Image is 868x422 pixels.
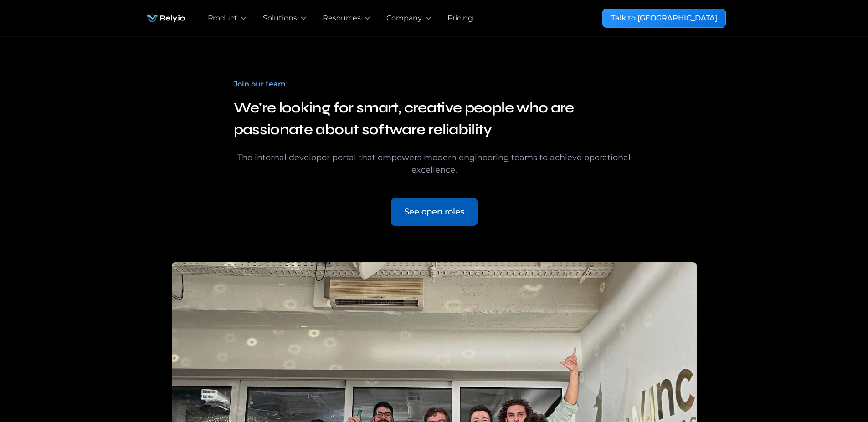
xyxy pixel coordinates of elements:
[143,9,190,27] a: home
[234,79,286,90] div: Join our team
[404,206,464,218] div: See open roles
[234,152,635,176] div: The internal developer portal that empowers modern engineering teams to achieve operational excel...
[602,9,726,28] a: Talk to [GEOGRAPHIC_DATA]
[234,97,635,141] h3: We're looking for smart, creative people who are passionate about software reliability
[808,362,855,409] iframe: Chatbot
[143,9,190,27] img: Rely.io logo
[208,13,237,24] div: Product
[386,13,422,24] div: Company
[611,13,717,24] div: Talk to [GEOGRAPHIC_DATA]
[263,13,297,24] div: Solutions
[323,13,361,24] div: Resources
[391,198,478,226] a: See open roles
[447,13,473,24] a: Pricing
